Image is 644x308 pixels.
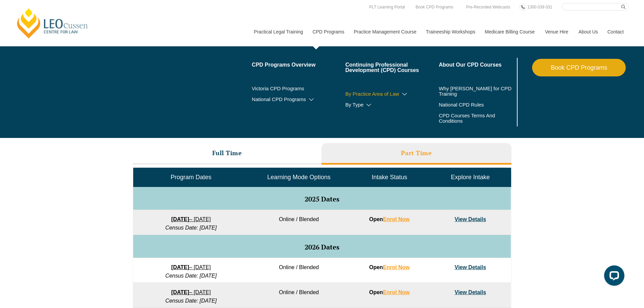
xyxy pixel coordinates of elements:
[455,289,486,295] a: View Details
[305,194,339,204] span: 2025 Dates
[171,264,211,270] a: [DATE]– [DATE]
[15,7,90,39] a: [PERSON_NAME] Centre for Law
[249,210,349,235] td: Online / Blended
[171,264,189,270] strong: [DATE]
[439,86,516,97] a: Why [PERSON_NAME] for CPD Training
[464,3,512,11] a: Pre-Recorded Webcasts
[369,216,410,222] strong: Open
[171,289,211,295] a: [DATE]– [DATE]
[573,17,602,46] a: About Us
[369,264,410,270] strong: Open
[540,17,573,46] a: Venue Hire
[252,86,345,91] a: Victoria CPD Programs
[165,273,217,279] em: Census Date: [DATE]
[249,17,308,46] a: Practical Legal Training
[249,258,349,283] td: Online / Blended
[480,17,540,46] a: Medicare Billing Course
[369,289,410,295] strong: Open
[455,216,486,222] a: View Details
[602,17,629,46] a: Contact
[171,216,211,222] a: [DATE]– [DATE]
[252,62,345,68] a: CPD Programs Overview
[401,149,432,157] h3: Part Time
[170,174,211,181] span: Program Dates
[383,264,410,270] a: Enrol Now
[249,283,349,308] td: Online / Blended
[439,102,516,108] a: National CPD Rules
[439,113,499,124] a: CPD Courses Terms And Conditions
[526,3,554,11] a: 1300 039 031
[383,216,410,222] a: Enrol Now
[212,149,242,157] h3: Full Time
[267,174,331,181] span: Learning Mode Options
[439,62,516,68] a: About Our CPD Courses
[414,3,455,11] a: Book CPD Programs
[345,91,439,97] a: By Practice Area of Law
[367,3,407,11] a: PLT Learning Portal
[599,263,627,291] iframe: LiveChat chat widget
[171,216,189,222] strong: [DATE]
[455,264,486,270] a: View Details
[345,62,439,73] a: Continuing Professional Development (CPD) Courses
[165,225,217,231] em: Census Date: [DATE]
[527,5,552,9] span: 1300 039 031
[305,242,339,252] span: 2026 Dates
[349,17,421,46] a: Practice Management Course
[345,102,439,108] a: By Type
[532,59,626,76] a: Book CPD Programs
[307,17,349,46] a: CPD Programs
[372,174,407,181] span: Intake Status
[165,298,217,304] em: Census Date: [DATE]
[451,174,490,181] span: Explore Intake
[252,97,345,102] a: National CPD Programs
[383,289,410,295] a: Enrol Now
[421,17,480,46] a: Traineeship Workshops
[171,289,189,295] strong: [DATE]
